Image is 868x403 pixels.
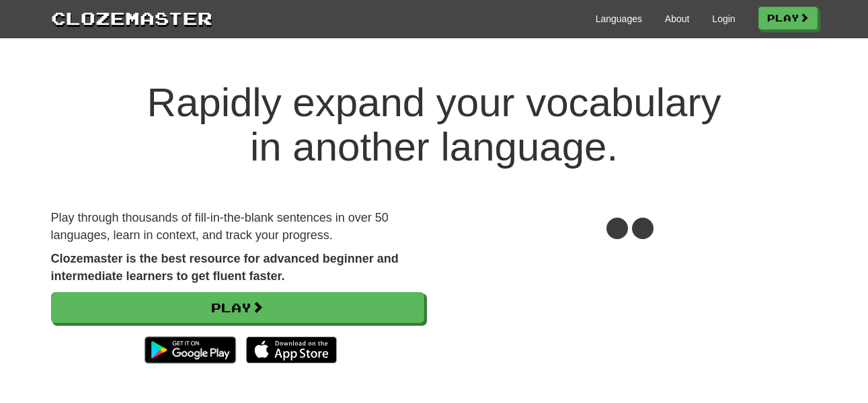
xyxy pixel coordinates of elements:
[596,12,642,26] a: Languages
[712,12,735,26] a: Login
[51,210,424,244] p: Play through thousands of fill-in-the-blank sentences in over 50 languages, learn in context, and...
[51,5,212,30] a: Clozemaster
[51,292,424,323] a: Play
[138,330,242,370] img: Get it on Google Play
[51,252,399,283] strong: Clozemaster is the best resource for advanced beginner and intermediate learners to get fluent fa...
[246,337,337,363] img: Download_on_the_App_Store_Badge_US-UK_135x40-25178aeef6eb6b83b96f5f2d004eda3bffbb37122de64afbaef7...
[758,7,818,30] a: Play
[665,12,690,26] a: About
